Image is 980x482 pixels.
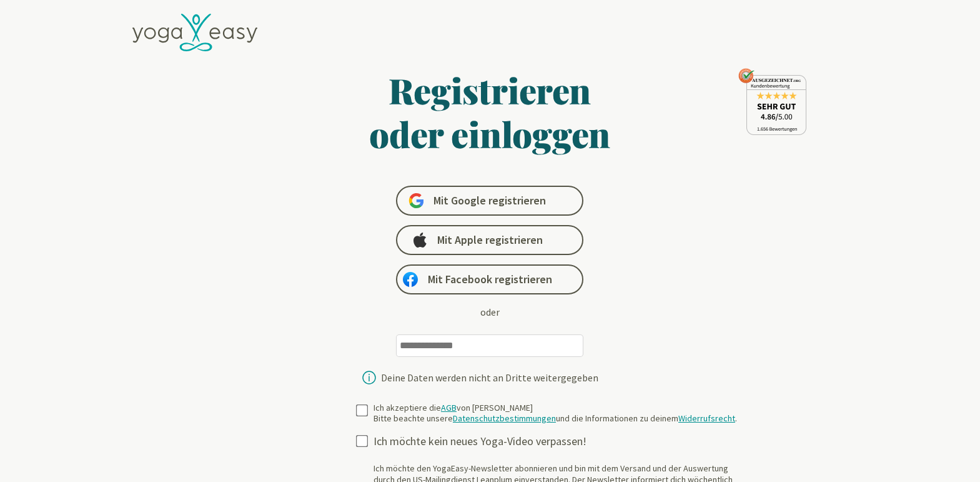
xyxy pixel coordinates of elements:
[453,413,556,424] a: Datenschutzbestimmungen
[738,68,806,135] img: ausgezeichnet_seal.png
[249,68,732,156] h1: Registrieren oder einloggen
[396,186,583,216] a: Mit Google registrieren
[374,403,737,424] div: Ich akzeptiere die von [PERSON_NAME] Bitte beachte unsere und die Informationen zu deinem .
[441,402,457,413] a: AGB
[396,264,583,294] a: Mit Facebook registrieren
[428,272,552,287] span: Mit Facebook registrieren
[437,233,543,248] span: Mit Apple registrieren
[433,193,546,208] span: Mit Google registrieren
[381,373,598,383] div: Deine Daten werden nicht an Dritte weitergegeben
[678,413,735,424] a: Widerrufsrecht
[374,434,747,449] div: Ich möchte kein neues Yoga-Video verpassen!
[480,304,500,319] div: oder
[396,225,583,255] a: Mit Apple registrieren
